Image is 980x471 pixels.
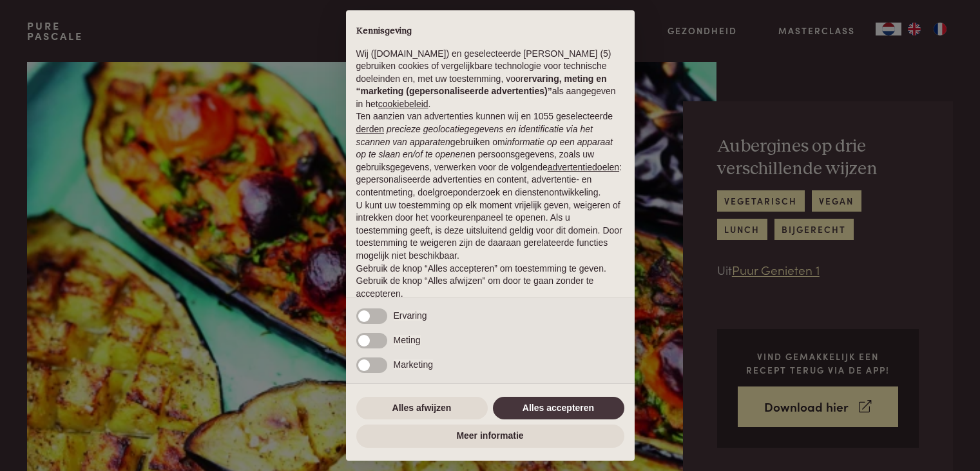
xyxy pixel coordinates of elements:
[356,397,488,420] button: Alles afwijzen
[356,123,385,136] button: derden
[356,137,613,160] em: informatie op een apparaat op te slaan en/of te openen
[356,48,624,111] p: Wij ([DOMAIN_NAME]) en geselecteerde [PERSON_NAME] (5) gebruiken cookies of vergelijkbare technol...
[394,310,427,321] span: Ervaring
[356,110,624,199] p: Ten aanzien van advertenties kunnen wij en 1055 geselecteerde gebruiken om en persoonsgegevens, z...
[356,199,624,263] p: U kunt uw toestemming op elk moment vrijelijk geven, weigeren of intrekken door het voorkeurenpan...
[548,161,619,174] button: advertentiedoelen
[356,124,593,147] em: precieze geolocatiegegevens en identificatie via het scannen van apparaten
[356,26,624,37] h2: Kennisgeving
[394,335,421,345] span: Meting
[356,263,624,301] p: Gebruik de knop “Alles accepteren” om toestemming te geven. Gebruik de knop “Alles afwijzen” om d...
[378,99,428,109] a: cookiebeleid
[493,397,624,420] button: Alles accepteren
[394,359,433,370] span: Marketing
[356,425,624,448] button: Meer informatie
